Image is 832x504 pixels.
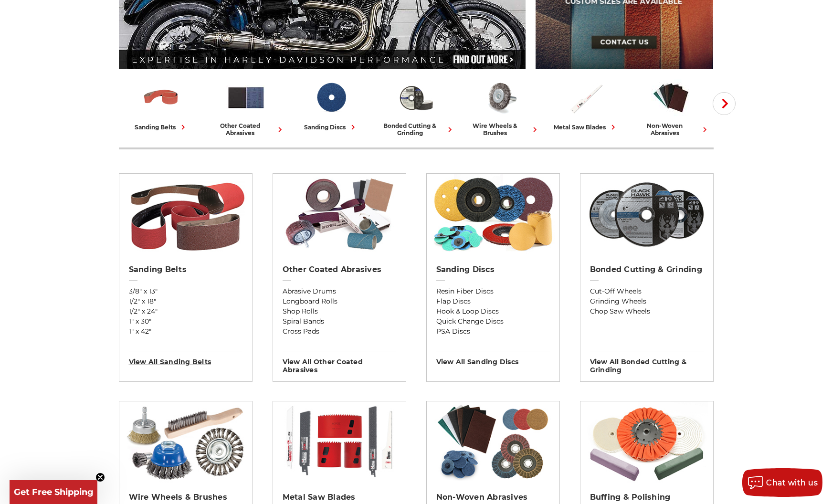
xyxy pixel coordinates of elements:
[713,92,736,115] button: Next
[632,122,710,136] div: non-woven abrasives
[129,326,242,336] a: 1" x 42"
[10,480,97,504] div: Get Free ShippingClose teaser
[590,493,704,502] h2: Buffing & Polishing
[590,306,704,316] a: Chop Saw Wheels
[141,78,181,117] img: Sanding Belts
[436,326,550,336] a: PSA Discs
[431,401,555,483] img: Non-woven Abrasives
[766,478,818,487] span: Chat with us
[463,78,540,136] a: wire wheels & brushes
[378,122,455,136] div: bonded cutting & grinding
[590,296,704,306] a: Grinding Wheels
[436,316,550,326] a: Quick Change Discs
[129,296,242,306] a: 1/2" x 18"
[283,326,396,336] a: Cross Pads
[129,286,242,296] a: 3/8" x 13"
[554,122,618,132] div: metal saw blades
[436,265,550,274] h2: Sanding Discs
[129,351,242,366] h3: View All sanding belts
[585,174,708,255] img: Bonded Cutting & Grinding
[585,401,708,483] img: Buffing & Polishing
[436,306,550,316] a: Hook & Loop Discs
[129,265,242,274] h2: Sanding Belts
[436,286,550,296] a: Resin Fiber Discs
[566,78,606,117] img: Metal Saw Blades
[463,122,540,136] div: wire wheels & brushes
[129,306,242,316] a: 1/2" x 24"
[277,401,401,483] img: Metal Saw Blades
[124,174,247,255] img: Sanding Belts
[124,401,247,483] img: Wire Wheels & Brushes
[293,78,370,132] a: sanding discs
[283,265,396,274] h2: Other Coated Abrasives
[436,296,550,306] a: Flap Discs
[135,122,188,132] div: sanding belts
[283,296,396,306] a: Longboard Rolls
[311,78,351,117] img: Sanding Discs
[590,286,704,296] a: Cut-Off Wheels
[481,78,521,117] img: Wire Wheels & Brushes
[283,493,396,502] h2: Metal Saw Blades
[378,78,455,136] a: bonded cutting & grinding
[129,493,242,502] h2: Wire Wheels & Brushes
[95,472,105,482] button: Close teaser
[396,78,436,117] img: Bonded Cutting & Grinding
[208,78,285,136] a: other coated abrasives
[129,316,242,326] a: 1" x 30"
[632,78,710,136] a: non-woven abrasives
[283,306,396,316] a: Shop Rolls
[14,487,94,497] span: Get Free Shipping
[283,316,396,326] a: Spiral Bands
[436,351,550,366] h3: View All sanding discs
[226,78,266,117] img: Other Coated Abrasives
[590,351,704,374] h3: View All bonded cutting & grinding
[277,174,401,255] img: Other Coated Abrasives
[436,493,550,502] h2: Non-woven Abrasives
[590,265,704,274] h2: Bonded Cutting & Grinding
[208,122,285,136] div: other coated abrasives
[304,122,358,132] div: sanding discs
[651,78,691,117] img: Non-woven Abrasives
[283,351,396,374] h3: View All other coated abrasives
[548,78,625,132] a: metal saw blades
[742,468,822,497] button: Chat with us
[431,174,555,255] img: Sanding Discs
[283,286,396,296] a: Abrasive Drums
[123,78,200,132] a: sanding belts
